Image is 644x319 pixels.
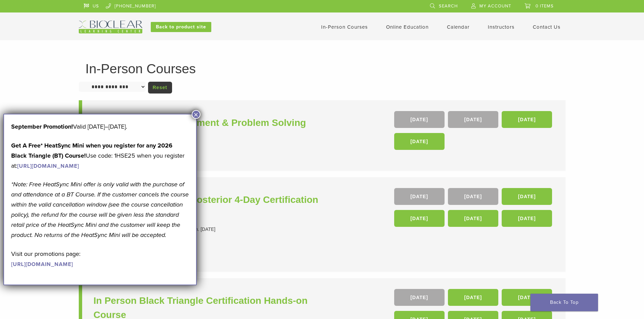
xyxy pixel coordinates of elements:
[192,110,200,119] button: Close
[94,193,324,221] a: Core Anterior & Core Posterior 4-Day Certification Course
[11,249,189,269] p: Visit our promotions page:
[448,210,498,227] a: [DATE]
[394,111,445,128] a: [DATE]
[502,210,552,227] a: [DATE]
[151,22,211,32] a: Back to product site
[11,140,189,171] p: Use code: 1HSE25 when you register at:
[394,188,554,230] div: , , , , ,
[394,111,554,153] div: , , ,
[94,116,324,144] a: Complex Case Management & Problem Solving With Bioclear
[448,111,498,128] a: [DATE]
[11,261,73,268] a: [URL][DOMAIN_NAME]
[488,24,515,30] a: Instructors
[448,289,498,306] a: [DATE]
[86,62,559,75] h1: In-Person Courses
[79,21,142,33] img: Bioclear
[17,163,79,169] a: [URL][DOMAIN_NAME]
[11,181,189,239] em: *Note: Free HeatSync Mini offer is only valid with the purchase of and attendance at a BT Course....
[394,289,445,306] a: [DATE]
[394,133,445,150] a: [DATE]
[447,24,470,30] a: Calendar
[502,188,552,205] a: [DATE]
[386,24,429,30] a: Online Education
[321,24,368,30] a: In-Person Courses
[502,289,552,306] a: [DATE]
[94,226,324,233] div: 4-Day Core Anterior & Core Posterior Certification. [DATE]
[394,210,445,227] a: [DATE]
[11,123,73,130] b: September Promotion!
[11,122,189,132] p: Valid [DATE]–[DATE].
[530,294,598,311] a: Back To Top
[448,188,498,205] a: [DATE]
[533,24,560,30] a: Contact Us
[148,82,172,94] a: Reset
[535,3,554,9] span: 0 items
[11,142,172,159] strong: Get A Free* HeatSync Mini when you register for any 2026 Black Triangle (BT) Course!
[394,188,445,205] a: [DATE]
[479,3,511,9] span: My Account
[439,3,458,9] span: Search
[502,111,552,128] a: [DATE]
